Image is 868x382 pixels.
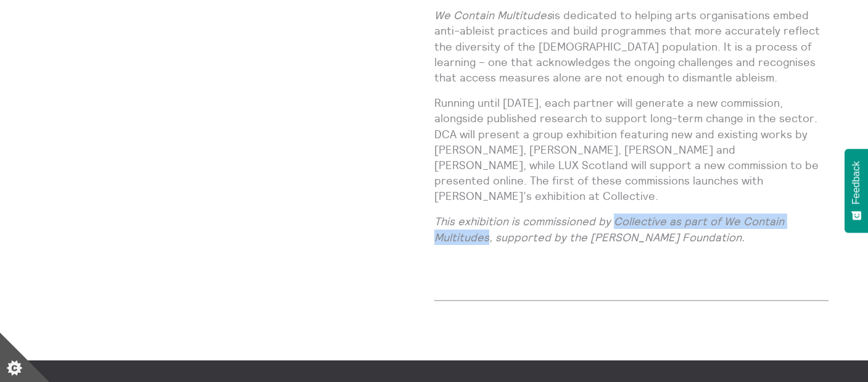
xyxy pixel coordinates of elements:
[434,95,829,204] p: Running until [DATE], each partner will generate a new commission, alongside published research t...
[845,149,868,233] button: Feedback - Show survey
[851,161,862,204] span: Feedback
[434,214,784,244] em: This exhibition is commissioned by Collective as part of We Contain Multitudes, supported by the ...
[434,8,552,22] em: We Contain Multitudes
[434,7,829,85] p: is dedicated to helping arts organisations embed anti-ableist practices and build programmes that...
